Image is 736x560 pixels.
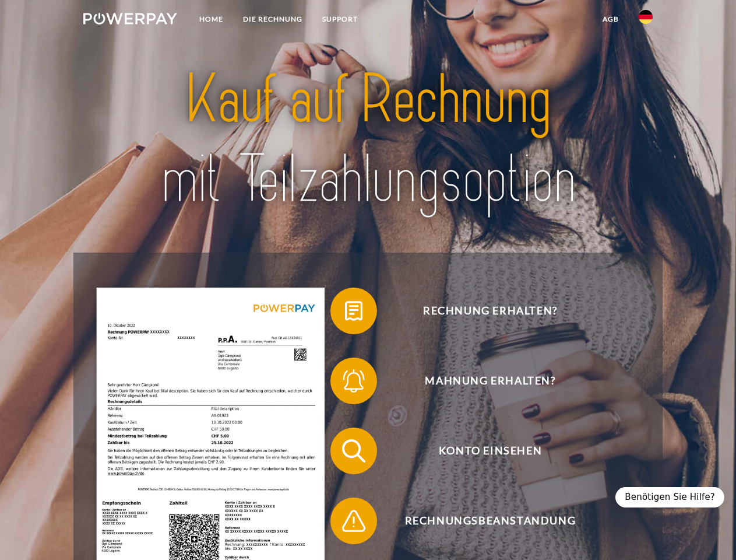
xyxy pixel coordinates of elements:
img: qb_bill.svg [339,296,368,325]
div: Benötigen Sie Hilfe? [615,487,724,508]
a: SUPPORT [312,9,368,30]
span: Rechnung erhalten? [347,288,633,334]
img: qb_search.svg [339,436,368,466]
a: Home [189,9,233,30]
span: Konto einsehen [347,428,633,474]
a: agb [593,9,629,30]
button: Mahnung erhalten? [330,358,633,404]
button: Konto einsehen [330,428,633,474]
img: de [639,10,653,24]
img: logo-powerpay-white.svg [83,13,177,24]
span: Rechnungsbeanstandung [347,498,633,544]
button: Rechnung erhalten? [330,288,633,334]
span: Mahnung erhalten? [347,358,633,404]
img: qb_bell.svg [339,366,368,395]
img: title-powerpay_de.svg [111,56,625,223]
a: DIE RECHNUNG [233,9,312,30]
img: qb_warning.svg [339,506,368,535]
button: Rechnungsbeanstandung [330,498,633,544]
